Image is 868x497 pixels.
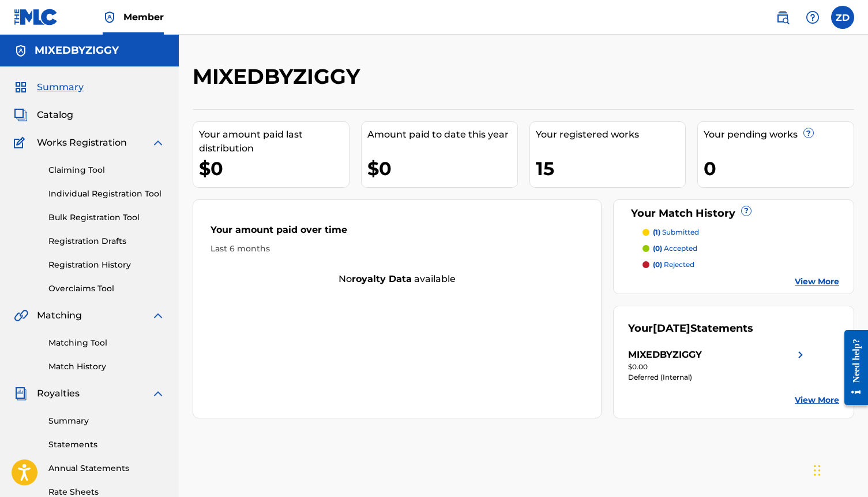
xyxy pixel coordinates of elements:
[836,318,868,417] iframe: Resource Center
[536,155,686,181] div: 15
[37,309,82,322] span: Matching
[771,6,794,29] a: Public Search
[211,223,584,243] div: Your amount paid over time
[776,10,790,24] img: search
[653,228,660,236] span: (1)
[14,136,29,150] img: Works Registration
[151,136,165,150] img: expand
[14,108,73,122] a: CatalogCatalog
[704,128,854,142] div: Your pending works
[367,155,517,181] div: $0
[642,259,839,270] a: (0) rejected
[653,227,699,238] p: submitted
[801,6,824,29] div: Help
[814,453,821,488] div: Drag
[831,6,854,29] div: User Menu
[48,259,165,271] a: Registration History
[193,272,601,286] div: No available
[37,80,84,94] span: Summary
[628,362,807,372] div: $0.00
[642,243,839,254] a: (0) accepted
[14,108,28,122] img: Catalog
[742,206,751,216] span: ?
[653,244,662,253] span: (0)
[810,442,868,497] iframe: Chat Widget
[653,322,690,335] span: [DATE]
[48,415,165,427] a: Summary
[48,361,165,373] a: Match History
[48,337,165,349] a: Matching Tool
[48,462,165,474] a: Annual Statements
[151,387,165,400] img: expand
[795,276,839,288] a: View More
[628,321,753,336] div: Your Statements
[628,348,807,383] a: MIXEDBYZIGGYright chevron icon$0.00Deferred (Internal)
[653,243,697,254] p: accepted
[48,235,165,247] a: Registration Drafts
[211,243,584,255] div: Last 6 months
[367,128,517,142] div: Amount paid to date this year
[536,128,686,142] div: Your registered works
[37,387,80,400] span: Royalties
[352,273,412,284] strong: royalty data
[806,10,820,24] img: help
[199,155,349,181] div: $0
[48,283,165,295] a: Overclaims Tool
[14,387,28,400] img: Royalties
[193,64,366,90] h2: MIXEDBYZIGGY
[35,44,119,57] h5: MIXEDBYZIGGY
[48,439,165,451] a: Statements
[48,164,165,176] a: Claiming Tool
[37,108,73,122] span: Catalog
[804,128,813,138] span: ?
[48,188,165,200] a: Individual Registration Tool
[14,80,28,94] img: Summary
[653,260,662,269] span: (0)
[48,212,165,224] a: Bulk Registration Tool
[653,259,694,270] p: rejected
[14,80,84,94] a: SummarySummary
[628,348,702,362] div: MIXEDBYZIGGY
[628,206,839,221] div: Your Match History
[123,10,164,24] span: Member
[642,227,839,238] a: (1) submitted
[14,9,58,25] img: MLC Logo
[14,44,28,58] img: Accounts
[628,372,807,383] div: Deferred (Internal)
[199,128,349,155] div: Your amount paid last distribution
[14,309,28,322] img: Matching
[704,155,854,181] div: 0
[795,394,839,406] a: View More
[37,136,127,150] span: Works Registration
[103,10,117,24] img: Top Rightsholder
[794,348,807,362] img: right chevron icon
[151,309,165,322] img: expand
